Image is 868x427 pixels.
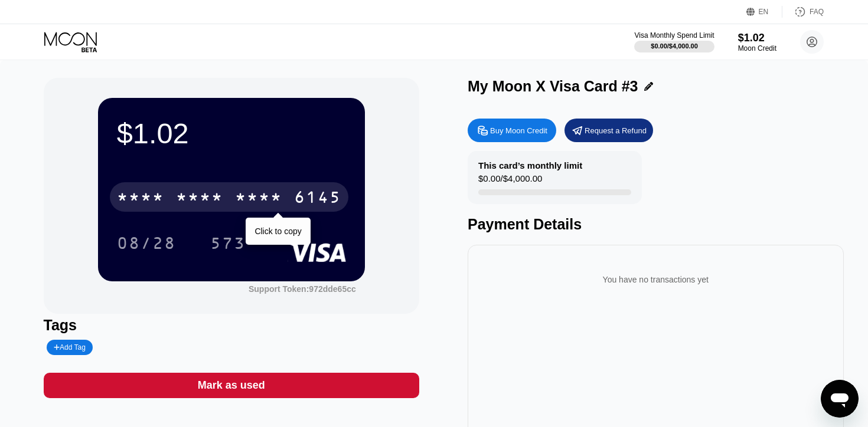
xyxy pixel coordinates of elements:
div: Support Token:972dde65cc [249,284,356,294]
div: 08/28 [117,235,176,254]
div: You have no transactions yet [477,263,834,296]
div: Visa Monthly Spend Limit$0.00/$4,000.00 [634,31,714,52]
iframe: Button to launch messaging window [821,380,859,418]
div: Mark as used [44,373,420,398]
div: 6145 [294,189,341,208]
div: Request a Refund [564,119,653,142]
div: $1.02Moon Credit [738,32,776,52]
div: Visa Monthly Spend Limit [634,31,714,40]
div: FAQ [782,6,824,18]
div: FAQ [810,8,824,16]
div: Buy Moon Credit [468,119,556,142]
div: Request a Refund [585,126,647,136]
div: Add Tag [54,343,86,352]
div: My Moon X Visa Card #3 [468,78,638,95]
div: 573 [210,235,246,254]
div: Add Tag [47,340,93,355]
div: Tags [44,317,420,334]
div: $0.00 / $4,000.00 [651,42,698,50]
div: 573 [201,228,254,258]
div: $1.02 [117,117,346,150]
div: Mark as used [198,379,265,392]
div: Payment Details [468,216,844,233]
div: $0.00 / $4,000.00 [478,173,542,189]
div: EN [746,6,782,18]
div: EN [759,8,769,16]
div: This card’s monthly limit [478,160,582,170]
div: Click to copy [254,226,301,236]
div: Support Token: 972dde65cc [249,284,356,294]
div: Buy Moon Credit [490,126,547,136]
div: Moon Credit [738,44,776,52]
div: $1.02 [738,32,776,44]
div: 08/28 [108,228,185,258]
